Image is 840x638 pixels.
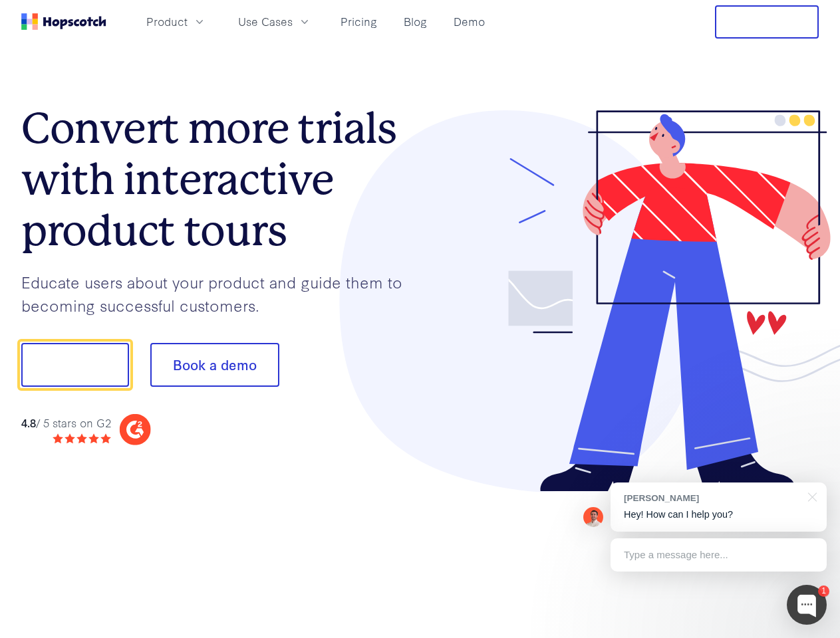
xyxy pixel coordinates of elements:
span: Use Cases [238,13,293,30]
button: Show me! [21,343,129,387]
a: Home [21,13,106,30]
button: Book a demo [150,343,279,387]
div: / 5 stars on G2 [21,415,111,431]
a: Blog [398,11,432,33]
div: [PERSON_NAME] [624,492,800,504]
p: Educate users about your product and guide them to becoming successful customers. [21,270,420,316]
button: Product [138,11,214,33]
p: Hey! How can I help you? [624,508,813,522]
a: Demo [448,11,490,33]
a: Pricing [335,11,382,33]
img: Mark Spera [583,507,603,527]
button: Free Trial [715,5,819,39]
h1: Convert more trials with interactive product tours [21,103,420,256]
div: Type a message here... [611,538,827,572]
span: Product [146,13,188,30]
strong: 4.8 [21,415,36,430]
button: Use Cases [230,11,319,33]
div: 1 [818,585,829,597]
